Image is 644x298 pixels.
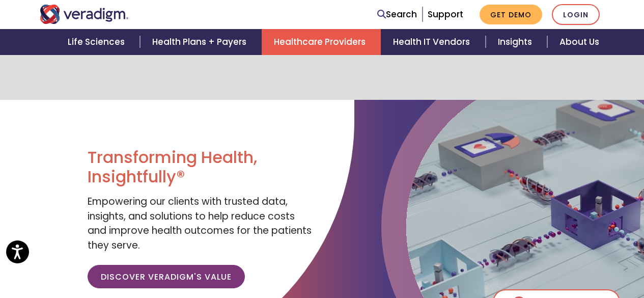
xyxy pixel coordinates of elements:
[428,8,463,20] a: Support
[552,4,600,25] a: Login
[55,29,140,55] a: Life Sciences
[88,148,314,187] h1: Transforming Health, Insightfully®
[140,29,262,55] a: Health Plans + Payers
[480,5,542,24] a: Get Demo
[381,29,485,55] a: Health IT Vendors
[486,29,547,55] a: Insights
[88,195,312,252] span: Empowering our clients with trusted data, insights, and solutions to help reduce costs and improv...
[377,8,417,21] a: Search
[88,265,245,288] a: Discover Veradigm's Value
[262,29,381,55] a: Healthcare Providers
[40,5,129,24] img: Veradigm logo
[547,29,611,55] a: About Us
